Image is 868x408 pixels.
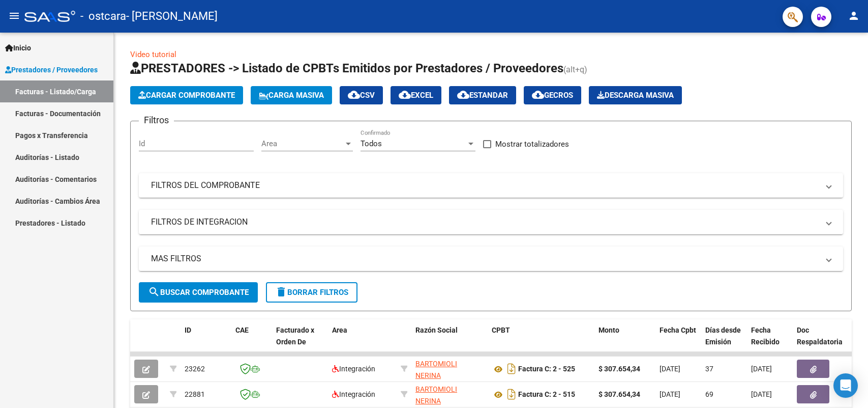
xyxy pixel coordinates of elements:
span: 22881 [185,390,205,398]
span: [DATE] [660,390,680,398]
span: Buscar Comprobante [148,288,249,297]
mat-expansion-panel-header: FILTROS DEL COMPROBANTE [139,173,843,198]
button: Descarga Masiva [589,86,682,104]
mat-expansion-panel-header: FILTROS DE INTEGRACION [139,210,843,234]
datatable-header-cell: CPBT [488,319,594,364]
span: CSV [348,91,375,100]
button: CSV [340,86,383,104]
span: Prestadores / Proveedores [5,64,98,75]
button: Cargar Comprobante [130,86,243,104]
mat-icon: cloud_download [532,89,544,101]
span: CPBT [492,326,510,334]
mat-expansion-panel-header: MAS FILTROS [139,247,843,271]
datatable-header-cell: ID [181,319,231,364]
span: 23262 [185,365,205,373]
strong: $ 307.654,34 [598,390,640,398]
span: Doc Respaldatoria [797,326,843,346]
datatable-header-cell: CAE [231,319,272,364]
span: Descarga Masiva [597,91,674,100]
span: ID [185,326,191,334]
mat-icon: cloud_download [348,89,360,101]
span: Area [332,326,347,334]
strong: Factura C: 2 - 525 [518,365,575,373]
span: Facturado x Orden De [276,326,314,346]
span: (alt+q) [563,65,587,74]
mat-icon: person [848,10,860,22]
span: [DATE] [751,365,772,373]
span: Fecha Recibido [751,326,780,346]
i: Descargar documento [505,386,518,402]
span: Fecha Cpbt [660,326,696,334]
span: Inicio [5,42,31,53]
div: 27388154980 [415,358,484,379]
datatable-header-cell: Area [328,319,397,364]
span: Estandar [457,91,508,100]
a: Video tutorial [130,50,176,59]
span: CAE [235,326,249,334]
span: - ostcara [80,5,126,28]
span: Todos [361,139,382,148]
span: BARTOMIOLI NERINA [415,360,457,379]
span: Gecros [532,91,573,100]
div: 27388154980 [415,384,484,405]
span: BARTOMIOLI NERINA [415,385,457,405]
span: Integración [332,390,375,398]
mat-icon: cloud_download [399,89,411,101]
button: Gecros [524,86,581,104]
datatable-header-cell: Fecha Cpbt [655,319,701,364]
i: Descargar documento [505,361,518,377]
span: Integración [332,365,375,373]
mat-icon: menu [8,10,20,22]
datatable-header-cell: Razón Social [411,319,488,364]
button: Borrar Filtros [266,282,357,303]
span: Razón Social [415,326,458,334]
datatable-header-cell: Monto [594,319,655,364]
strong: Factura C: 2 - 515 [518,391,575,399]
datatable-header-cell: Facturado x Orden De [272,319,328,364]
mat-icon: search [148,286,160,298]
datatable-header-cell: Días desde Emisión [701,319,747,364]
button: Carga Masiva [251,86,332,104]
mat-panel-title: MAS FILTROS [151,253,819,264]
button: Estandar [449,86,516,104]
span: Area [261,139,344,148]
h3: Filtros [139,113,174,127]
datatable-header-cell: Fecha Recibido [747,319,793,364]
span: PRESTADORES -> Listado de CPBTs Emitidos por Prestadores / Proveedores [130,61,563,75]
span: [DATE] [751,390,772,398]
span: Borrar Filtros [275,288,348,297]
span: - [PERSON_NAME] [126,5,218,28]
span: 37 [705,365,713,373]
div: Open Intercom Messenger [833,373,858,398]
span: Cargar Comprobante [138,91,235,100]
span: Mostrar totalizadores [495,138,569,150]
app-download-masive: Descarga masiva de comprobantes (adjuntos) [589,86,682,104]
span: Carga Masiva [259,91,324,100]
button: EXCEL [391,86,441,104]
span: 69 [705,390,713,398]
span: EXCEL [399,91,433,100]
mat-panel-title: FILTROS DE INTEGRACION [151,216,819,228]
mat-panel-title: FILTROS DEL COMPROBANTE [151,180,819,191]
mat-icon: cloud_download [457,89,469,101]
strong: $ 307.654,34 [598,365,640,373]
datatable-header-cell: Doc Respaldatoria [793,319,854,364]
span: Días desde Emisión [705,326,741,346]
span: [DATE] [660,365,680,373]
span: Monto [598,326,619,334]
button: Buscar Comprobante [139,282,258,303]
mat-icon: delete [275,286,287,298]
